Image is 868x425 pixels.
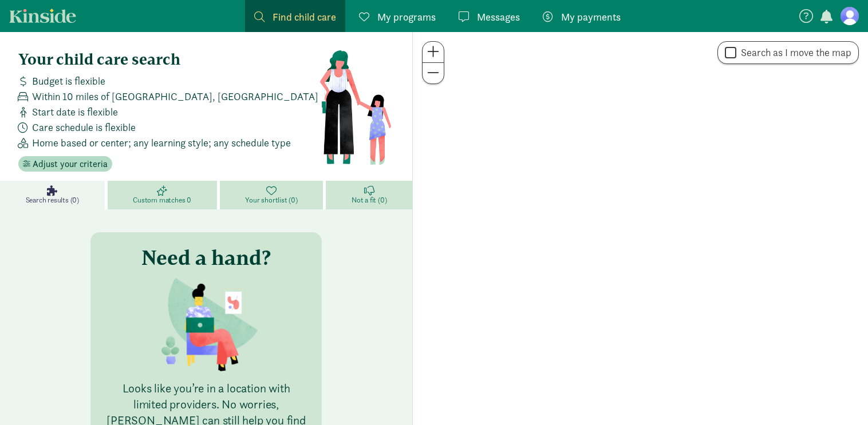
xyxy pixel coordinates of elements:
[561,9,621,25] span: My payments
[32,120,136,135] span: Care schedule is flexible
[245,196,297,205] span: Your shortlist (0)
[377,9,436,25] span: My programs
[32,73,105,89] span: Budget is flexible
[32,104,118,120] span: Start date is flexible
[32,135,291,150] span: Home based or center; any learning style; any schedule type
[32,89,318,104] span: Within 10 miles of [GEOGRAPHIC_DATA], [GEOGRAPHIC_DATA]
[26,196,79,205] span: Search results (0)
[9,9,76,23] a: Kinside
[18,156,112,172] button: Adjust your criteria
[273,9,336,25] span: Find child care
[108,181,220,209] a: Custom matches 0
[141,246,271,269] h3: Need a hand?
[352,196,386,205] span: Not a fit (0)
[220,181,326,209] a: Your shortlist (0)
[133,196,191,205] span: Custom matches 0
[736,46,851,59] label: Search as I move the map
[33,157,108,171] span: Adjust your criteria
[18,50,319,69] h4: Your child care search
[477,9,520,25] span: Messages
[326,181,412,209] a: Not a fit (0)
